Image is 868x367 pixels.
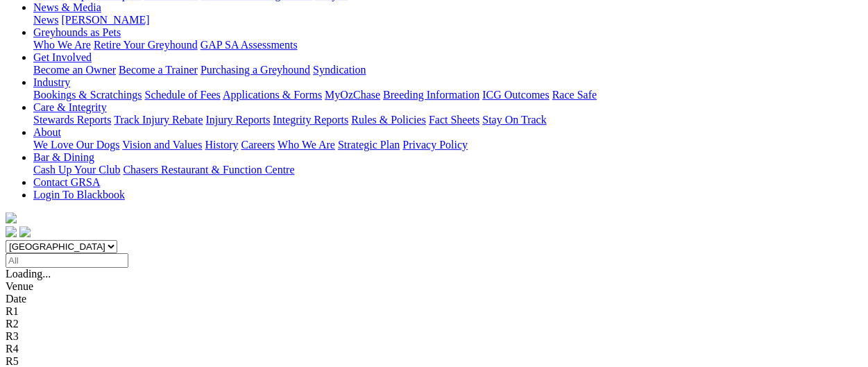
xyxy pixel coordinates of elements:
[6,268,51,280] span: Loading...
[402,139,468,151] a: Privacy Policy
[201,39,298,51] a: GAP SA Assessments
[6,330,862,343] div: R3
[33,139,119,151] a: We Love Our Dogs
[33,126,61,138] a: About
[429,114,479,126] a: Fact Sheets
[33,14,862,26] div: News & Media
[33,151,94,163] a: Bar & Dining
[94,39,198,51] a: Retire Your Greyhound
[6,318,862,330] div: R2
[33,39,91,51] a: Who We Are
[6,280,862,293] div: Venue
[552,89,596,101] a: Race Safe
[33,89,862,101] div: Industry
[33,189,125,200] a: Login To Blackbook
[223,89,322,101] a: Applications & Forms
[6,212,17,223] img: logo-grsa-white.png
[33,114,862,126] div: Care & Integrity
[33,1,101,13] a: News & Media
[33,101,107,113] a: Care & Integrity
[6,305,862,318] div: R1
[33,164,120,176] a: Cash Up Your Club
[241,139,275,151] a: Careers
[33,64,862,76] div: Get Involved
[482,114,546,126] a: Stay On Track
[61,14,149,26] a: [PERSON_NAME]
[6,226,17,237] img: facebook.svg
[114,114,203,126] a: Track Injury Rebate
[205,139,238,151] a: History
[119,64,198,76] a: Become a Trainer
[6,293,862,305] div: Date
[351,114,426,126] a: Rules & Policies
[6,253,128,268] input: Select date
[144,89,220,101] a: Schedule of Fees
[338,139,400,151] a: Strategic Plan
[273,114,348,126] a: Integrity Reports
[33,76,70,88] a: Industry
[123,164,294,176] a: Chasers Restaurant & Function Centre
[33,89,142,101] a: Bookings & Scratchings
[33,51,92,63] a: Get Involved
[482,89,549,101] a: ICG Outcomes
[383,89,479,101] a: Breeding Information
[6,343,862,355] div: R4
[313,64,366,76] a: Syndication
[33,139,862,151] div: About
[33,64,116,76] a: Become an Owner
[19,226,31,237] img: twitter.svg
[325,89,380,101] a: MyOzChase
[33,164,862,176] div: Bar & Dining
[201,64,310,76] a: Purchasing a Greyhound
[33,114,111,126] a: Stewards Reports
[33,39,862,51] div: Greyhounds as Pets
[278,139,335,151] a: Who We Are
[33,26,121,38] a: Greyhounds as Pets
[122,139,202,151] a: Vision and Values
[33,14,58,26] a: News
[205,114,270,126] a: Injury Reports
[33,176,100,188] a: Contact GRSA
